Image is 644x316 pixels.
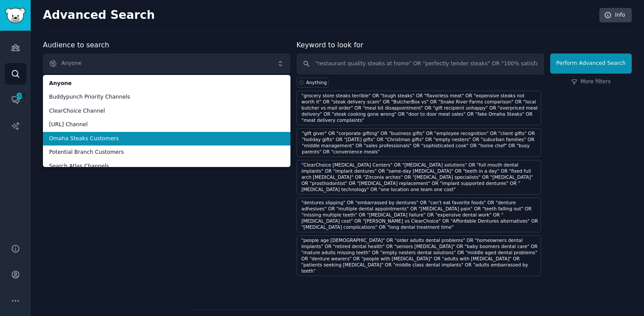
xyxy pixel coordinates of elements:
ul: Anyone [43,75,290,167]
a: More filters [571,78,611,86]
span: 1336 [15,93,23,99]
button: Anyone [43,53,290,74]
div: "gift giver" OR "corporate gifting" OR "business gifts" OR "employee recognition" OR "client gift... [302,130,539,155]
div: "dentures slipping" OR "embarrassed by dentures" OR "can't eat favorite foods" OR "denture adhesi... [301,199,539,230]
span: [URL] Channel [49,121,284,129]
label: Audience to search [43,41,109,49]
div: "ClearChoice [MEDICAL_DATA] Centers" OR "[MEDICAL_DATA] solutions" OR "full mouth dental implants... [301,162,539,192]
div: "people age [DEMOGRAPHIC_DATA]" OR "older adults dental problems" OR "homeowners dental implants"... [301,237,539,274]
span: Omaha Steaks Customers [49,135,284,143]
span: Potential Branch Customers [49,149,284,156]
h2: Advanced Search [43,8,594,22]
a: 1336 [5,89,26,110]
span: Search Atlas Channels [49,163,284,170]
button: Perform Advanced Search [550,53,632,74]
div: Anything [306,79,327,85]
img: GummySearch logo [5,8,25,23]
label: Keyword to look for [297,41,364,49]
div: "grocery store steaks terrible" OR "tough steaks" OR "flavorless meat" OR "expensive steaks not w... [301,92,539,123]
span: Buddypunch Priority Channels [49,93,284,101]
a: Info [599,8,632,23]
span: Anyone [49,80,284,88]
span: ClearChoice Channel [49,107,284,115]
input: Any keyword [297,53,544,75]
